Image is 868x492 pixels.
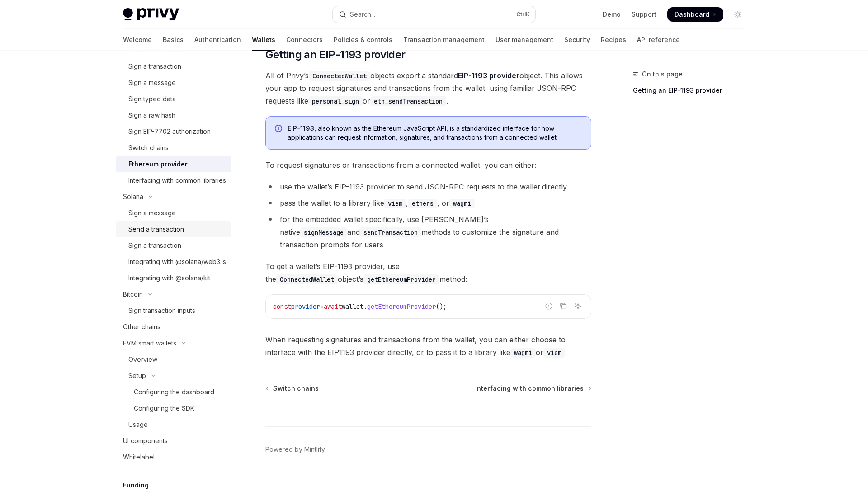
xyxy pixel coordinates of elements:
[128,305,195,316] div: Sign transaction inputs
[128,273,210,284] div: Integrating with @solana/kit
[603,10,621,19] a: Demo
[128,61,181,72] div: Sign a transaction
[116,237,231,254] a: Sign a transaction
[286,29,323,51] a: Connectors
[123,29,152,51] a: Welcome
[360,227,421,237] code: sendTransaction
[516,11,530,18] span: Ctrl K
[116,140,231,156] a: Switch chains
[475,384,590,393] a: Interfacing with common libraries
[675,10,709,19] span: Dashboard
[265,333,591,359] span: When requesting signatures and transactions from the wallet, you can either choose to interface w...
[128,94,176,104] div: Sign typed data
[384,199,406,208] code: viem
[449,199,475,208] code: wagmi
[128,126,211,137] div: Sign EIP-7702 authorization
[363,303,367,311] span: .
[123,8,179,21] img: light logo
[367,303,436,311] span: getEthereumProvider
[510,348,536,358] code: wagmi
[601,29,626,51] a: Recipes
[288,124,314,132] a: EIP-1193
[265,213,591,251] li: for the embedded wallet specifically, use [PERSON_NAME]’s native and methods to customize the sig...
[320,303,324,311] span: =
[116,75,231,91] a: Sign a message
[123,191,143,202] div: Solana
[370,96,446,106] code: eth_sendTransaction
[273,303,291,311] span: const
[116,156,231,172] a: Ethereum provider
[163,29,184,51] a: Basics
[495,29,553,51] a: User management
[116,189,231,205] button: Toggle Solana section
[116,335,231,351] button: Toggle EVM smart wallets section
[116,286,231,303] button: Toggle Bitcoin section
[363,274,439,284] code: getEthereumProvider
[543,348,565,358] code: viem
[128,208,176,218] div: Sign a message
[128,175,226,186] div: Interfacing with common libraries
[731,7,745,22] button: Toggle dark mode
[116,205,231,221] a: Sign a message
[667,7,723,22] a: Dashboard
[116,416,231,433] a: Usage
[265,260,591,285] span: To get a wallet’s EIP-1193 provider, use the object’s method:
[128,142,169,153] div: Switch chains
[116,58,231,75] a: Sign a transaction
[134,387,214,397] div: Configuring the dashboard
[116,433,231,449] a: UI components
[324,303,342,311] span: await
[252,29,275,51] a: Wallets
[116,303,231,319] a: Sign transaction inputs
[572,300,584,312] button: Ask AI
[342,303,363,311] span: wallet
[123,322,160,332] div: Other chains
[116,384,231,400] a: Configuring the dashboard
[265,180,591,193] li: use the wallet’s EIP-1193 provider to send JSON-RPC requests to the wallet directly
[265,69,591,107] span: All of Privy’s objects export a standard object. This allows your app to request signatures and t...
[291,303,320,311] span: provider
[637,29,680,51] a: API reference
[275,125,284,134] svg: Info
[265,159,591,171] span: To request signatures or transactions from a connected wallet, you can either:
[116,400,231,416] a: Configuring the SDK
[116,449,231,465] a: Whitelabel
[116,123,231,140] a: Sign EIP-7702 authorization
[309,71,370,81] code: ConnectedWallet
[123,452,155,463] div: Whitelabel
[633,83,752,98] a: Getting an EIP-1193 provider
[123,289,143,300] div: Bitcoin
[350,9,375,20] div: Search...
[273,384,319,393] span: Switch chains
[458,71,519,80] a: EIP-1193 provider
[436,303,447,311] span: ();
[276,274,338,284] code: ConnectedWallet
[123,480,149,491] h5: Funding
[116,221,231,237] a: Send a transaction
[116,319,231,335] a: Other chains
[543,300,555,312] button: Report incorrect code
[128,354,157,365] div: Overview
[116,91,231,107] a: Sign typed data
[128,77,176,88] div: Sign a message
[116,107,231,123] a: Sign a raw hash
[300,227,347,237] code: signMessage
[128,256,226,267] div: Integrating with @solana/web3.js
[642,69,683,80] span: On this page
[288,124,582,142] span: , also known as the Ethereum JavaScript API, is a standardized interface for how applications can...
[128,159,188,170] div: Ethereum provider
[408,199,437,208] code: ethers
[403,29,485,51] a: Transaction management
[134,403,194,414] div: Configuring the SDK
[557,300,569,312] button: Copy the contents from the code block
[116,172,231,189] a: Interfacing with common libraries
[333,6,535,23] button: Open search
[116,254,231,270] a: Integrating with @solana/web3.js
[128,224,184,235] div: Send a transaction
[128,110,175,121] div: Sign a raw hash
[265,197,591,209] li: pass the wallet to a library like , , or
[116,351,231,368] a: Overview
[128,240,181,251] div: Sign a transaction
[632,10,656,19] a: Support
[128,419,148,430] div: Usage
